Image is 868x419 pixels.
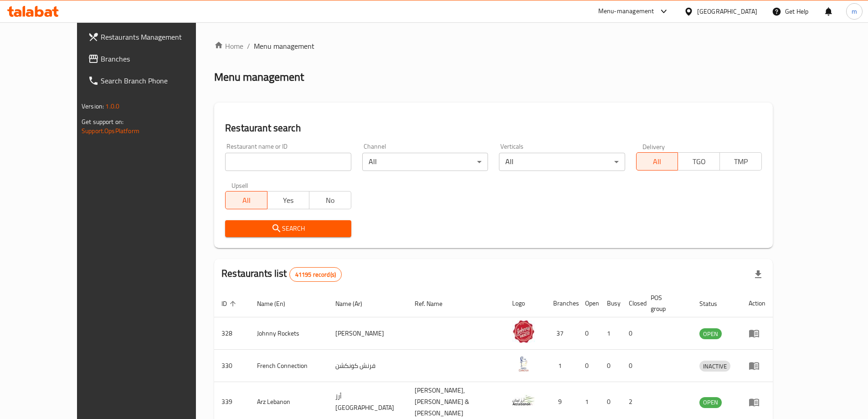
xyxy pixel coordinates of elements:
span: Get support on: [82,116,123,128]
a: Search Branch Phone [81,70,222,92]
img: Johnny Rockets [512,320,535,343]
th: Branches [546,290,578,317]
h2: Restaurants list [221,267,342,282]
td: 0 [621,317,643,350]
button: Yes [267,191,309,209]
div: All [499,153,625,171]
span: Version: [82,100,104,112]
span: TMP [724,155,758,168]
div: Menu-management [598,6,654,17]
img: French Connection [512,352,535,375]
span: ID [221,298,239,309]
a: Restaurants Management [81,26,222,48]
div: Menu [749,397,765,408]
button: TGO [678,152,720,171]
a: Home [214,41,243,52]
button: No [309,191,351,209]
span: INACTIVE [699,361,730,372]
td: 328 [214,317,250,350]
span: POS group [651,292,681,314]
div: [GEOGRAPHIC_DATA] [697,6,757,16]
div: Menu [749,328,765,339]
input: Search for restaurant name or ID.. [225,153,351,171]
th: Open [578,290,600,317]
span: Name (En) [257,298,297,309]
th: Action [741,290,773,317]
label: Upsell [231,182,248,188]
span: No [313,194,348,207]
th: Busy [600,290,621,317]
h2: Restaurant search [225,121,762,135]
td: French Connection [250,350,328,382]
td: 0 [621,350,643,382]
span: OPEN [699,397,722,408]
div: INACTIVE [699,361,730,372]
label: Delivery [642,143,665,150]
td: 0 [578,350,600,382]
div: Total records count [289,267,342,282]
a: Support.OpsPlatform [82,125,139,137]
div: Export file [747,264,769,285]
span: Restaurants Management [101,31,215,42]
span: All [229,194,264,207]
button: Search [225,220,351,237]
td: 0 [578,317,600,350]
div: OPEN [699,397,722,408]
h2: Menu management [214,70,304,84]
td: Johnny Rockets [250,317,328,350]
button: TMP [719,152,762,171]
div: All [362,153,488,171]
span: All [640,155,675,168]
li: / [247,41,250,52]
nav: breadcrumb [214,41,773,52]
span: Ref. Name [415,298,454,309]
span: Search Branch Phone [101,75,215,86]
td: 1 [600,317,621,350]
span: OPEN [699,329,722,339]
span: Name (Ar) [335,298,374,309]
td: فرنش كونكشن [328,350,407,382]
button: All [636,152,678,171]
span: 1.0.0 [105,100,119,112]
td: 330 [214,350,250,382]
span: m [852,6,857,16]
div: Menu [749,360,765,371]
span: Status [699,298,729,309]
span: Menu management [254,41,314,52]
span: Yes [271,194,306,207]
img: Arz Lebanon [512,389,535,412]
td: [PERSON_NAME] [328,317,407,350]
span: Search [232,223,344,234]
a: Branches [81,48,222,70]
span: TGO [682,155,716,168]
th: Logo [505,290,546,317]
td: 0 [600,350,621,382]
td: 1 [546,350,578,382]
span: Branches [101,53,215,64]
span: 41195 record(s) [290,270,341,279]
th: Closed [621,290,643,317]
td: 37 [546,317,578,350]
button: All [225,191,267,209]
